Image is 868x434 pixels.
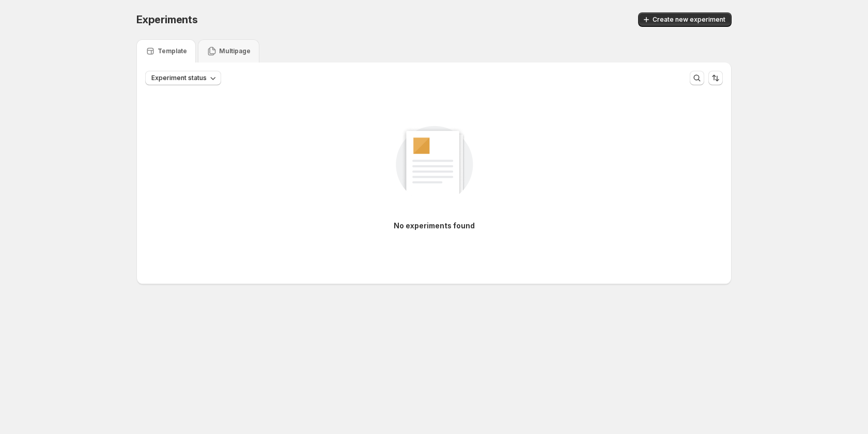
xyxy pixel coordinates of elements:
[158,47,187,55] p: Template
[708,71,723,85] button: Sort the results
[394,221,475,231] p: No experiments found
[638,12,732,27] button: Create new experiment
[151,74,207,82] span: Experiment status
[136,13,198,26] span: Experiments
[653,16,725,24] span: Create new experiment
[145,71,221,85] button: Experiment status
[219,47,251,55] p: Multipage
